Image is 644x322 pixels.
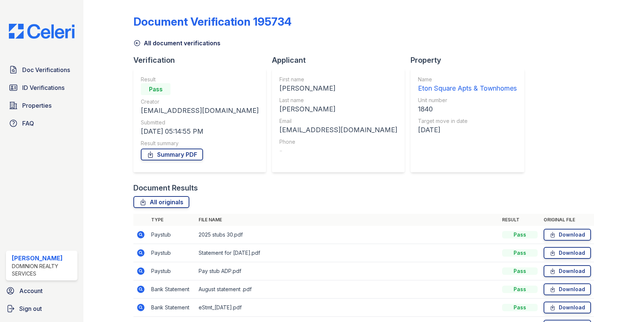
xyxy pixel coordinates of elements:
[22,101,52,110] span: Properties
[279,138,397,146] div: Phone
[544,265,591,277] a: Download
[279,83,397,94] div: [PERSON_NAME]
[418,104,517,114] div: 1840
[279,76,397,83] div: First name
[141,119,259,126] div: Submitted
[544,247,591,259] a: Download
[196,280,499,299] td: August statement .pdf
[148,262,196,280] td: Paystub
[279,117,397,125] div: Email
[544,283,591,295] a: Download
[133,183,198,193] div: Document Results
[418,76,517,83] div: Name
[6,98,77,113] a: Properties
[141,126,259,137] div: [DATE] 05:14:55 PM
[196,299,499,317] td: eStmt_[DATE].pdf
[502,249,538,257] div: Pass
[148,244,196,262] td: Paystub
[19,286,43,295] span: Account
[141,149,203,160] a: Summary PDF
[148,226,196,244] td: Paystub
[196,226,499,244] td: 2025 stubs 30.pdf
[22,83,64,92] span: ID Verifications
[133,55,272,65] div: Verification
[502,231,538,238] div: Pass
[12,254,74,263] div: [PERSON_NAME]
[418,125,517,135] div: [DATE]
[499,214,541,226] th: Result
[148,299,196,317] td: Bank Statement
[272,55,411,65] div: Applicant
[148,280,196,299] td: Bank Statement
[541,214,594,226] th: Original file
[148,214,196,226] th: Type
[12,263,74,277] div: Dominion Realty Services
[418,97,517,104] div: Unit number
[141,83,170,95] div: Pass
[279,97,397,104] div: Last name
[141,105,259,116] div: [EMAIL_ADDRESS][DOMAIN_NAME]
[141,98,259,105] div: Creator
[22,65,70,74] span: Doc Verifications
[502,286,538,293] div: Pass
[544,229,591,241] a: Download
[3,24,80,39] img: CE_Logo_Blue-a8612792a0a2168367f1c8372b55b34899dd931a85d93a1a3d3e32e68fde9ad4.png
[6,116,77,131] a: FAQ
[6,62,77,77] a: Doc Verifications
[141,76,259,83] div: Result
[418,83,517,94] div: Eton Square Apts & Townhomes
[3,301,80,316] a: Sign out
[19,304,42,313] span: Sign out
[279,104,397,114] div: [PERSON_NAME]
[544,302,591,313] a: Download
[418,117,517,125] div: Target move in date
[418,76,517,94] a: Name Eton Square Apts & Townhomes
[196,244,499,262] td: Statement for [DATE].pdf
[133,196,189,208] a: All originals
[133,15,292,28] div: Document Verification 195734
[22,119,34,128] span: FAQ
[502,267,538,275] div: Pass
[502,304,538,311] div: Pass
[411,55,530,65] div: Property
[196,262,499,280] td: Pay stub ADP.pdf
[279,146,397,156] div: -
[6,80,77,95] a: ID Verifications
[3,283,80,298] a: Account
[133,39,220,48] a: All document verifications
[141,140,259,147] div: Result summary
[196,214,499,226] th: File name
[279,125,397,135] div: [EMAIL_ADDRESS][DOMAIN_NAME]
